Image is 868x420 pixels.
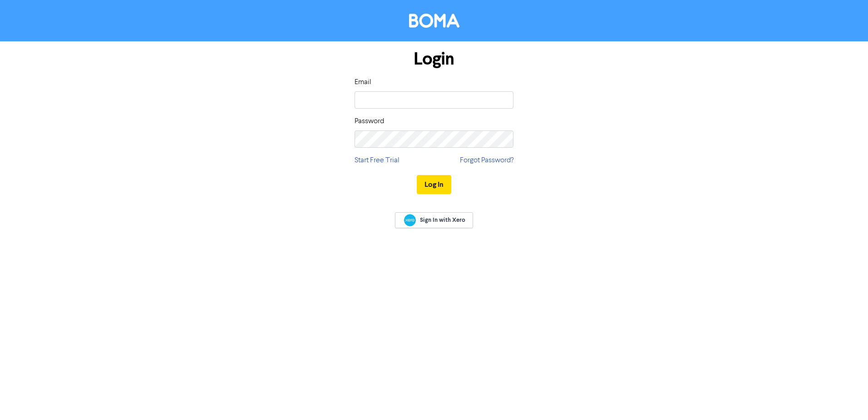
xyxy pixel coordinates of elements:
[355,49,513,70] h1: Login
[404,214,416,226] img: Xero logo
[355,155,399,166] a: Start Free Trial
[420,216,465,224] span: Sign In with Xero
[417,175,451,194] button: Log In
[395,212,473,228] a: Sign In with Xero
[355,77,371,88] label: Email
[355,116,384,127] label: Password
[409,14,459,28] img: BOMA Logo
[460,155,513,166] a: Forgot Password?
